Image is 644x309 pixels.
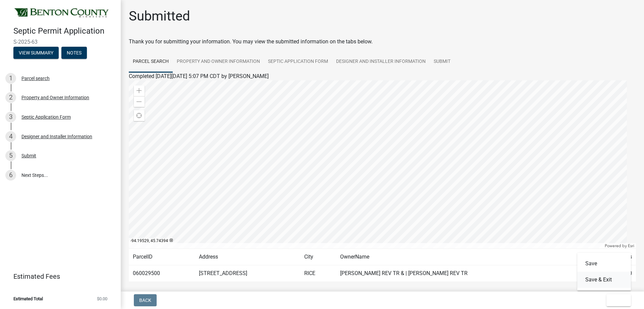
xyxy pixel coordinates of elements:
[577,256,631,272] button: Save
[134,96,145,107] div: Zoom out
[430,51,454,73] a: Submit
[134,85,145,96] div: Zoom in
[577,253,631,291] div: Exit
[21,134,92,139] div: Designer and Installer Information
[139,298,151,303] span: Back
[13,39,107,45] span: S-2025-63
[61,50,87,56] wm-modal-confirm: Notes
[21,115,71,119] div: Septic Application Form
[13,26,115,36] h4: Septic Permit Application
[300,265,336,282] td: RICE
[129,249,195,265] td: ParcelID
[5,270,110,283] a: Estimated Fees
[336,265,590,282] td: [PERSON_NAME] REV TR & | [PERSON_NAME] REV TR
[13,297,43,301] span: Estimated Total
[129,51,173,73] a: Parcel search
[134,294,157,306] button: Back
[13,7,110,19] img: Benton County, Minnesota
[195,265,301,282] td: [STREET_ADDRESS]
[195,249,301,265] td: Address
[173,51,264,73] a: Property and Owner Information
[129,73,269,79] span: Completed [DATE][DATE] 5:07 PM CDT by [PERSON_NAME]
[628,243,634,248] a: Esri
[5,170,16,181] div: 6
[13,50,59,56] wm-modal-confirm: Summary
[5,92,16,103] div: 2
[61,47,87,59] button: Notes
[13,47,59,59] button: View Summary
[21,153,36,158] div: Submit
[332,51,430,73] a: Designer and Installer Information
[5,73,16,84] div: 1
[264,51,332,73] a: Septic Application Form
[606,294,631,306] button: Exit
[97,297,107,301] span: $0.00
[603,243,636,248] div: Powered by
[129,8,190,24] h1: Submitted
[134,110,145,121] div: Find my location
[129,265,195,282] td: 060029500
[300,249,336,265] td: City
[590,249,636,265] td: Acres
[129,38,636,46] div: Thank you for submitting your information. You may view the submitted information on the tabs below.
[5,112,16,122] div: 3
[577,272,631,288] button: Save & Exit
[5,150,16,161] div: 5
[21,95,89,100] div: Property and Owner Information
[5,131,16,142] div: 4
[336,249,590,265] td: OwnerName
[21,76,50,81] div: Parcel search
[612,298,622,303] span: Exit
